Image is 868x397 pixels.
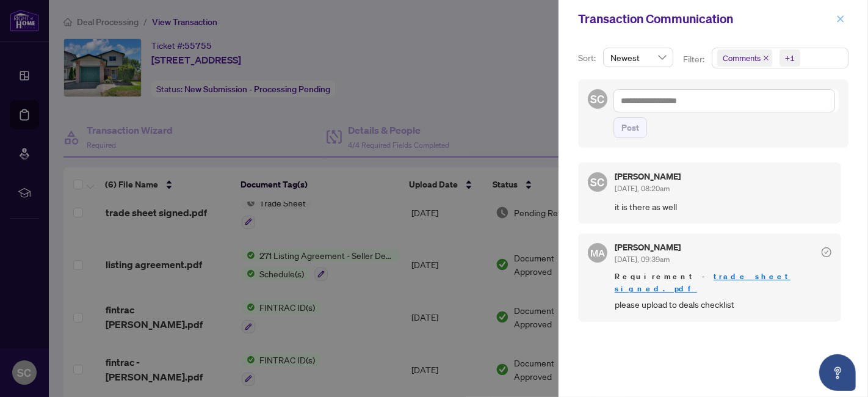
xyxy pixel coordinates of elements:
[591,90,605,107] span: SC
[578,51,598,65] p: Sort:
[578,10,833,28] div: Transaction Communication
[822,247,831,257] span: check-circle
[613,117,647,138] button: Post
[615,172,681,181] h5: [PERSON_NAME]
[591,173,605,191] span: SC
[615,184,670,193] span: [DATE], 08:20am
[717,49,772,67] span: Comments
[615,297,831,311] span: please upload to deals checklist
[763,55,769,61] span: close
[819,354,856,391] button: Open asap
[836,15,845,23] span: close
[590,246,605,260] span: MA
[615,271,831,295] span: Requirement -
[610,48,666,67] span: Newest
[683,53,706,66] p: Filter:
[615,255,670,264] span: [DATE], 09:39am
[615,200,831,214] span: it is there as well
[785,52,795,64] div: +1
[615,243,681,252] h5: [PERSON_NAME]
[723,52,761,64] span: Comments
